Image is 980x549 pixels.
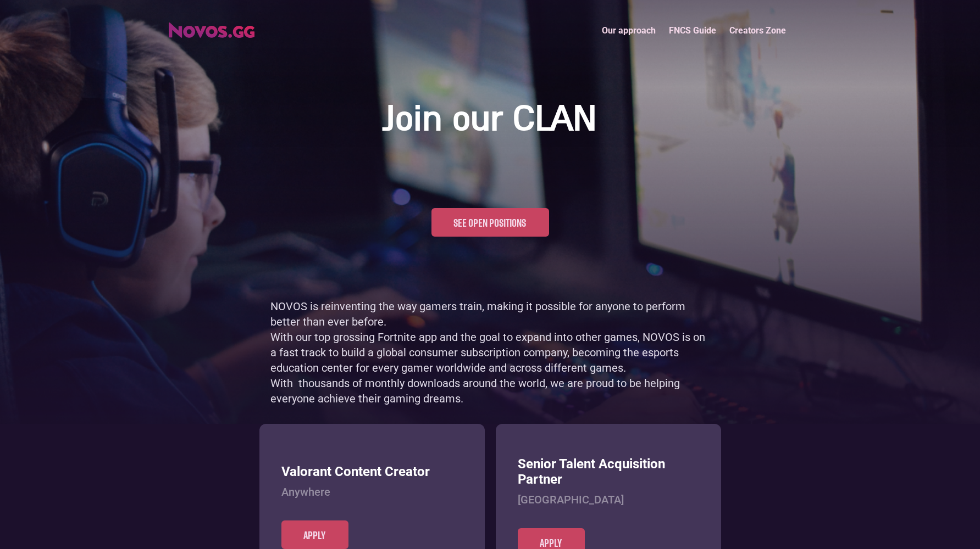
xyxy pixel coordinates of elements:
h3: Valorant Content Creator [281,464,463,480]
a: See open positions [431,208,549,237]
a: Apply [281,520,348,549]
a: FNCS Guide [662,19,723,42]
a: Senior Talent Acquisition Partner[GEOGRAPHIC_DATA] [518,456,699,529]
p: NOVOS is reinventing the way gamers train, making it possible for anyone to perform better than e... [270,299,710,406]
h4: [GEOGRAPHIC_DATA] [518,493,699,506]
h4: Anywhere [281,485,463,498]
a: Our approach [595,19,662,42]
a: Creators Zone [723,19,793,42]
a: Valorant Content CreatorAnywhere [281,464,463,520]
h3: Senior Talent Acquisition Partner [518,456,699,488]
h1: Join our CLAN [384,99,597,142]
